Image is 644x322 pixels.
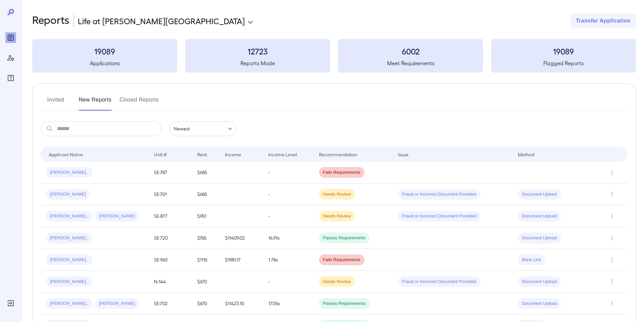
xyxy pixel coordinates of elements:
[46,169,92,176] span: [PERSON_NAME]..
[149,184,192,205] td: SE-701
[46,191,90,198] span: [PERSON_NAME]
[185,46,330,56] h3: 12723
[571,13,636,28] button: Transfer Application
[518,191,561,198] span: Document Upload
[268,150,297,158] div: Income Level
[263,271,314,293] td: -
[192,271,220,293] td: $670
[49,150,83,158] div: Applicant Name
[192,227,220,249] td: $765
[263,249,314,271] td: 1.78x
[263,227,314,249] td: 14.91x
[338,46,483,56] h3: 6002
[491,46,636,56] h3: 19089
[319,191,355,198] span: Needs Review
[491,59,636,67] h5: Flagged Reports
[78,15,245,26] p: Life at [PERSON_NAME][GEOGRAPHIC_DATA]
[120,94,159,111] button: Closed Reports
[220,249,263,271] td: $1981.17
[149,227,192,249] td: SE-720
[46,257,92,263] span: [PERSON_NAME]..
[149,162,192,184] td: SE-787
[606,233,617,243] button: Row Actions
[398,191,480,198] span: Fraud or Incorrect Document Provided
[46,300,92,307] span: [PERSON_NAME]..
[95,213,139,219] span: [PERSON_NAME]
[32,13,69,28] h2: Reports
[197,150,208,158] div: Rent
[518,257,545,263] span: Bank Link
[95,300,139,307] span: [PERSON_NAME]
[32,46,177,56] h3: 19089
[154,150,167,158] div: Unit #
[149,271,192,293] td: N-144
[192,162,220,184] td: $685
[192,293,220,315] td: $670
[606,298,617,309] button: Row Actions
[263,184,314,205] td: -
[319,257,365,263] span: Fails Requirements
[606,211,617,222] button: Row Actions
[192,205,220,227] td: $951
[220,293,263,315] td: $11423.10
[319,150,357,158] div: Recommendation
[319,279,355,285] span: Needs Review
[225,150,241,158] div: Income
[606,189,617,200] button: Row Actions
[263,162,314,184] td: -
[338,59,483,67] h5: Meet Requirements
[518,150,534,158] div: Method
[319,213,355,219] span: Needs Review
[606,276,617,287] button: Row Actions
[398,279,480,285] span: Fraud or Incorrect Document Provided
[192,249,220,271] td: $1115
[263,205,314,227] td: -
[220,227,263,249] td: $11409.02
[319,169,365,176] span: Fails Requirements
[46,213,92,219] span: [PERSON_NAME]..
[185,59,330,67] h5: Reports Made
[398,150,409,158] div: Issue
[5,298,16,309] div: Log Out
[5,52,16,63] div: Manage Users
[606,254,617,265] button: Row Actions
[32,39,636,73] summary: 19089Applications12723Reports Made6002Meet Requirements19089Flagged Reports
[79,94,112,111] button: New Reports
[169,121,236,136] div: Newest
[46,279,92,285] span: [PERSON_NAME]..
[518,235,561,241] span: Document Upload
[518,279,561,285] span: Document Upload
[319,300,370,307] span: Passes Requirements
[518,300,561,307] span: Document Upload
[149,249,192,271] td: SE-963
[149,205,192,227] td: SE-877
[518,213,561,219] span: Document Upload
[606,167,617,178] button: Row Actions
[319,235,370,241] span: Passes Requirements
[46,235,92,241] span: [PERSON_NAME]..
[5,32,16,43] div: Reports
[192,184,220,205] td: $685
[41,94,71,111] button: Invited
[149,293,192,315] td: SE-702
[32,59,177,67] h5: Applications
[5,73,16,83] div: FAQ
[263,293,314,315] td: 17.05x
[398,213,480,219] span: Fraud or Incorrect Document Provided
